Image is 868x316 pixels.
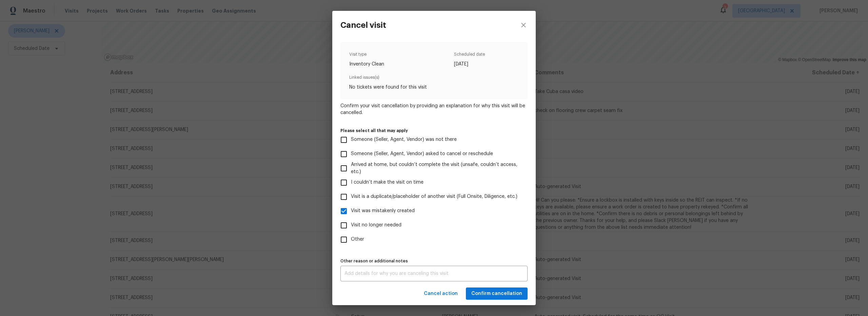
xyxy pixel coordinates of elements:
[349,51,384,61] span: Visit type
[424,290,458,298] span: Cancel action
[471,290,522,298] span: Confirm cancellation
[349,84,519,91] span: No tickets were found for this visit
[511,11,536,39] button: close
[351,161,522,175] span: Arrived at home, but couldn’t complete the visit (unsafe, couldn’t access, etc.)
[340,103,528,116] span: Confirm your visit cancellation by providing an explanation for why this visit will be cancelled.
[351,222,401,229] span: Visit no longer needed
[454,61,485,68] span: [DATE]
[466,287,528,300] button: Confirm cancellation
[340,20,386,30] h3: Cancel visit
[340,259,528,263] label: Other reason or additional notes
[351,150,493,157] span: Someone (Seller, Agent, Vendor) asked to cancel or reschedule
[454,51,485,61] span: Scheduled date
[351,236,364,243] span: Other
[351,207,415,215] span: Visit was mistakenly created
[351,193,517,200] span: Visit is a duplicate/placeholder of another visit (Full Onsite, Diligence, etc.)
[351,136,457,143] span: Someone (Seller, Agent, Vendor) was not there
[340,129,528,133] label: Please select all that may apply
[349,74,519,84] span: Linked issues(s)
[349,61,384,68] span: Inventory Clean
[421,287,460,300] button: Cancel action
[351,179,423,186] span: I couldn’t make the visit on time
